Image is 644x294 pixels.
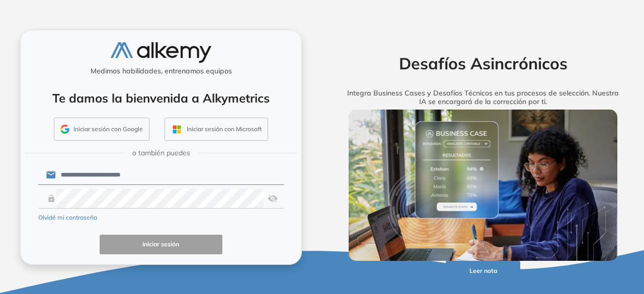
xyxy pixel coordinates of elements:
h5: Integra Business Cases y Desafíos Técnicos en tus procesos de selección. Nuestra IA se encargará ... [334,89,632,106]
img: GMAIL_ICON [60,125,69,134]
img: asd [268,189,278,208]
img: img-more-info [349,110,618,261]
button: Iniciar sesión con Google [54,118,149,141]
h4: Te damos la bienvenida a Alkymetrics [34,91,288,106]
button: Leer nota [446,261,521,280]
img: logo-alkemy [111,42,211,63]
img: OUTLOOK_ICON [171,124,183,135]
h5: Medimos habilidades, entrenamos equipos [25,67,297,75]
span: o también puedes [132,148,190,158]
button: Olvidé mi contraseña [38,213,97,222]
h2: Desafíos Asincrónicos [334,54,632,73]
button: Iniciar sesión con Microsoft [165,118,268,141]
button: Iniciar sesión [100,235,222,254]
